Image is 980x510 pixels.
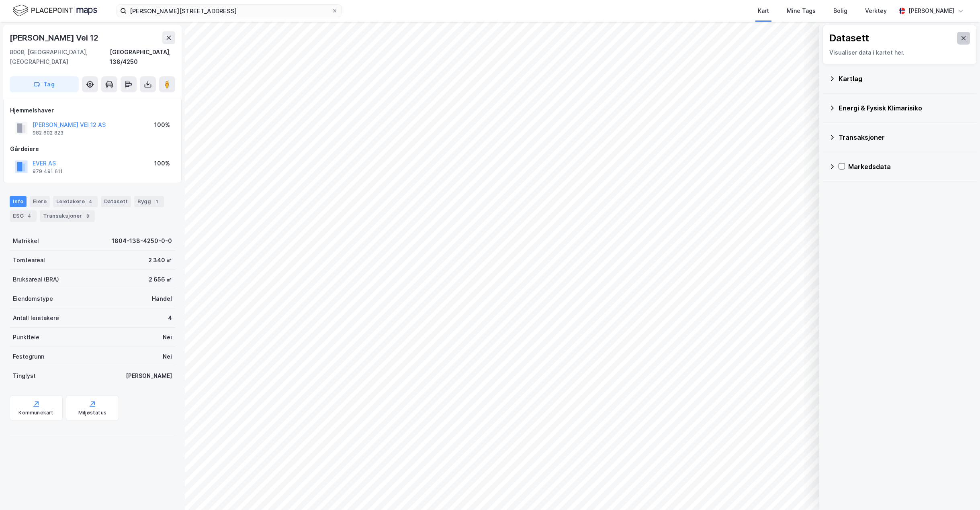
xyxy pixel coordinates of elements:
div: 8 [84,212,92,220]
div: 979 491 611 [33,168,63,175]
div: Antall leietakere [13,313,59,323]
div: Kart [758,6,769,16]
div: Tinglyst [13,371,36,381]
div: Bolig [833,6,847,16]
div: 2 340 ㎡ [148,255,172,265]
div: Bruksareal (BRA) [13,275,59,284]
div: Matrikkel [13,236,39,246]
div: 100% [154,120,170,130]
img: logo.f888ab2527a4732fd821a326f86c7f29.svg [13,4,97,18]
input: Søk på adresse, matrikkel, gårdeiere, leietakere eller personer [127,5,331,17]
div: Bygg [134,196,164,207]
div: 1804-138-4250-0-0 [112,236,172,246]
div: [PERSON_NAME] [908,6,954,16]
div: Datasett [101,196,131,207]
div: 4 [168,313,172,323]
div: Miljøstatus [78,410,106,416]
div: 8008, [GEOGRAPHIC_DATA], [GEOGRAPHIC_DATA] [10,47,110,67]
div: Eiere [30,196,50,207]
div: Handel [152,294,172,304]
div: Markedsdata [848,162,970,171]
div: Festegrunn [13,352,44,361]
div: Kartlag [839,74,970,84]
div: Hjemmelshaver [10,106,175,115]
div: Kommunekart [18,410,53,416]
div: Visualiser data i kartet her. [829,48,970,57]
div: Info [10,196,27,207]
div: Verktøy [865,6,887,16]
button: Tag [10,76,79,92]
div: Gårdeiere [10,144,175,154]
div: Kontrollprogram for chat [940,471,980,510]
div: [GEOGRAPHIC_DATA], 138/4250 [110,47,175,67]
div: Nei [163,352,172,361]
div: Transaksjoner [839,133,970,142]
div: 982 602 823 [33,130,63,136]
div: Nei [163,333,172,342]
div: Punktleie [13,333,39,342]
div: Energi & Fysisk Klimarisiko [839,103,970,113]
div: Leietakere [53,196,98,207]
div: 4 [25,212,33,220]
div: Tomteareal [13,255,45,265]
div: [PERSON_NAME] [126,371,172,381]
div: Mine Tags [787,6,816,16]
div: 100% [154,159,170,168]
div: 2 656 ㎡ [149,275,172,284]
div: Transaksjoner [40,210,95,222]
div: 1 [153,198,161,206]
div: ESG [10,210,37,222]
div: Eiendomstype [13,294,53,304]
div: Datasett [829,32,869,45]
iframe: Chat Widget [940,471,980,510]
div: [PERSON_NAME] Vei 12 [10,31,100,44]
div: 4 [86,198,94,206]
